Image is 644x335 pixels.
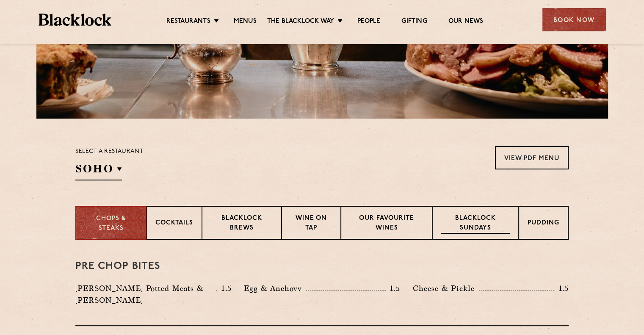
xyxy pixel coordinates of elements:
p: Blacklock Sundays [441,214,510,234]
p: Egg & Anchovy [244,282,306,294]
p: 1.5 [386,283,400,294]
a: Gifting [401,17,427,27]
a: The Blacklock Way [267,17,334,27]
a: Restaurants [166,17,210,27]
p: Cocktails [155,219,193,229]
a: View PDF Menu [495,146,569,169]
p: Our favourite wines [350,214,423,234]
div: Book Now [542,8,606,31]
h3: Pre Chop Bites [75,261,569,272]
p: Select a restaurant [75,146,144,157]
p: [PERSON_NAME] Potted Meats & [PERSON_NAME] [75,282,216,306]
p: 1.5 [217,283,232,294]
h2: SOHO [75,161,122,180]
p: Pudding [528,219,559,229]
a: Our News [448,17,484,27]
a: Menus [234,17,257,27]
img: BL_Textured_Logo-footer-cropped.svg [39,14,112,26]
p: Wine on Tap [290,214,332,234]
p: 1.5 [554,283,569,294]
a: People [357,17,380,27]
p: Cheese & Pickle [413,282,479,294]
p: Chops & Steaks [85,214,138,233]
p: Blacklock Brews [211,214,273,234]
